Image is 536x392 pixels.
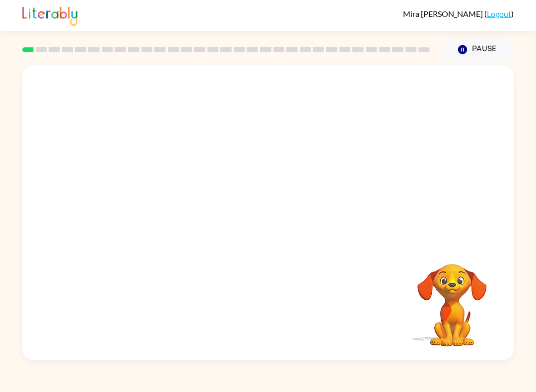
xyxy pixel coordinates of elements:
[403,9,514,18] div: ( )
[442,38,514,61] button: Pause
[403,9,484,18] span: Mira [PERSON_NAME]
[487,9,511,18] a: Logout
[22,4,77,26] img: Literably
[402,249,502,348] video: Your browser must support playing .mp4 files to use Literably. Please try using another browser.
